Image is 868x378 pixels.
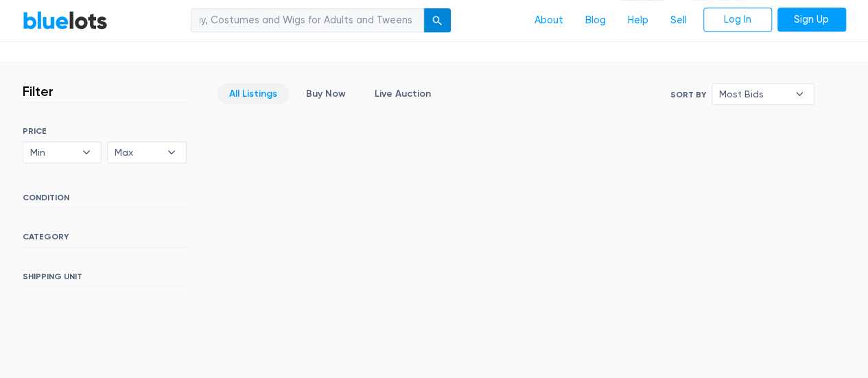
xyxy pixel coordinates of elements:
b: ▾ [72,142,101,163]
a: Buy Now [294,83,357,104]
h6: PRICE [23,126,187,136]
a: Log In [703,8,772,32]
h6: SHIPPING UNIT [23,272,187,287]
b: ▾ [157,142,186,163]
a: Sign Up [777,8,846,32]
input: Search for inventory [191,8,424,33]
h6: CONDITION [23,193,187,208]
h6: CATEGORY [23,232,187,247]
span: Min [30,142,75,163]
a: BlueLots [23,10,108,30]
h3: Filter [23,83,54,99]
a: All Listings [218,83,289,104]
a: Help [617,8,659,34]
span: Most Bids [719,84,788,104]
label: Sort By [670,88,706,101]
a: Live Auction [363,83,443,104]
a: Sell [659,8,698,34]
b: ▾ [785,84,814,104]
span: Max [115,142,160,163]
a: Blog [574,8,617,34]
a: About [524,8,574,34]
